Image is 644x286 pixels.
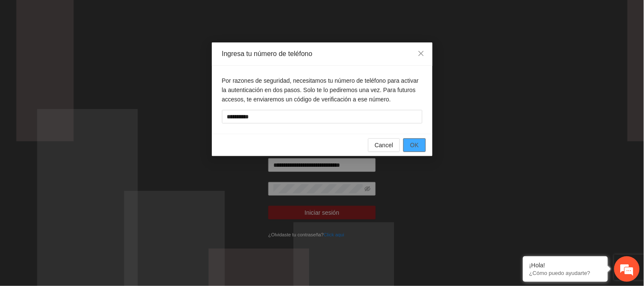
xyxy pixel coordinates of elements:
[139,4,160,25] div: Minimizar ventana de chat en vivo
[44,43,143,54] div: Chatee con nosotros ahora
[49,94,117,180] span: Estamos en línea.
[410,140,419,150] span: OK
[222,76,422,104] p: Por razones de seguridad, necesitamos tu número de teléfono para activar la autenticación en dos ...
[529,270,602,276] p: ¿Cómo puedo ayudarte?
[410,42,433,65] button: Close
[222,49,422,59] div: Ingresa tu número de teléfono
[4,193,162,223] textarea: Escriba su mensaje y pulse “Intro”
[368,138,400,152] button: Cancel
[418,50,425,57] span: close
[403,138,425,152] button: OK
[529,262,602,269] div: ¡Hola!
[375,140,394,150] span: Cancel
